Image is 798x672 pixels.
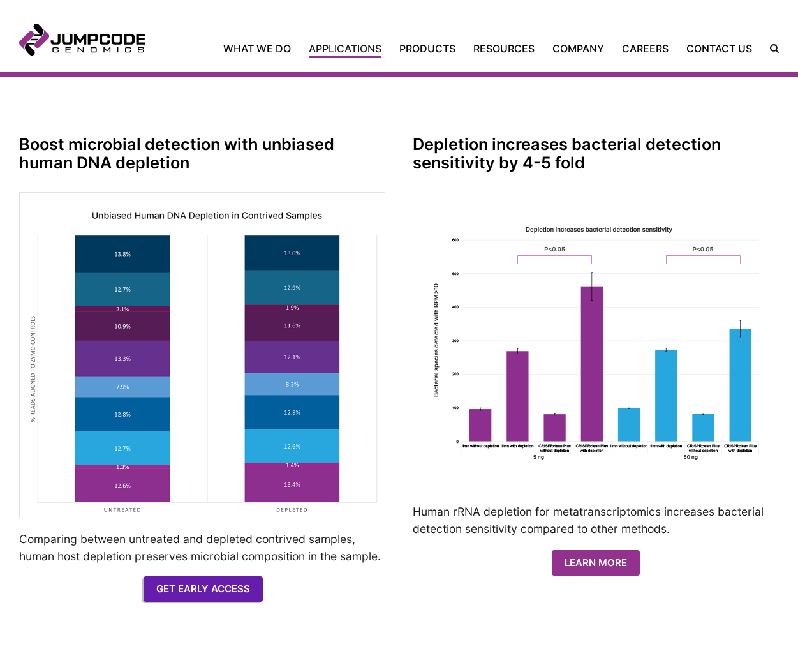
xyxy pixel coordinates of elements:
[413,504,779,537] p: Human rRNA depletion for metatranscriptomics increases bacterial detection sensitivity compared t...
[19,192,385,518] img: chart depicting unbiased human dna depletion contrived samples
[413,134,721,172] strong: Depletion increases bacterial detection sensitivity by 4-5 fold
[390,41,464,56] a: Products
[543,41,613,56] a: Company
[677,41,761,56] a: Contact Us
[613,41,677,56] a: Careers
[552,550,640,576] a: Learn More
[761,44,779,53] label: Search the site.
[145,41,761,56] nav: Primary Navigation
[19,531,385,564] p: Comparing between untreated and depleted contrived samples, human host depletion preserves microb...
[464,41,543,56] a: Resources
[144,576,263,602] a: Get Early Access
[300,41,390,56] a: Applications
[223,41,300,56] a: What We Do
[19,134,334,172] strong: Boost microbial detection with unbiased human DNA depletion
